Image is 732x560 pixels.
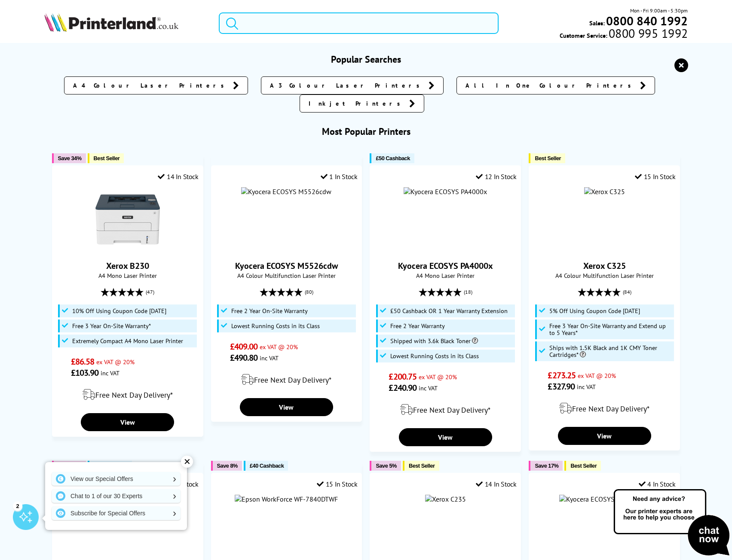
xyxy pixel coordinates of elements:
span: inc VAT [260,354,279,362]
a: View [81,413,174,431]
span: inc VAT [577,383,596,391]
span: (47) [146,284,154,300]
div: 12 In Stock [476,172,516,181]
div: modal_delivery [533,396,675,420]
div: 14 In Stock [158,172,198,181]
span: A4 Colour Multifunction Laser Printer [533,271,675,280]
img: Printerland Logo [44,13,178,32]
span: A4 Colour Laser Printers [73,81,229,90]
a: A4 Colour Laser Printers [64,76,248,94]
span: Save 17% [535,463,558,469]
div: 15 In Stock [635,172,675,181]
span: Save 8% [217,463,238,469]
button: Best Seller [529,153,565,163]
button: £50 Cashback [370,153,414,163]
a: Kyocera ECOSYS M5526cdw [235,260,338,271]
a: Chat to 1 of our 30 Experts [52,489,181,503]
span: £86.58 [71,356,95,367]
a: View [399,428,492,446]
a: 0800 840 1992 [605,17,688,25]
span: 10% Off Using Coupon Code [DATE] [72,307,166,314]
button: Best Seller [564,461,601,471]
a: All In One Colour Printers [456,76,655,94]
span: Save 34% [58,155,82,161]
span: A4 Mono Laser Printer [374,271,516,280]
a: View our Special Offers [52,472,181,486]
h3: Popular Searches [44,53,688,65]
span: £103.90 [71,367,99,378]
span: Best Seller [94,155,120,161]
span: 5% Off Using Coupon Code [DATE] [549,307,640,314]
span: Mon - Fri 9:00am - 5:30pm [630,6,688,15]
img: Epson WorkForce WF-7840DTWF [235,495,338,503]
div: 4 In Stock [639,480,676,488]
span: Shipped with 3.6k Black Toner [390,338,478,344]
span: Save 5% [376,463,396,469]
img: Kyocera ECOSYS M8124cidn [559,495,650,503]
span: (84) [623,284,631,300]
div: 13 In Stock [158,480,198,488]
span: Free 2 Year On-Site Warranty [231,307,308,314]
input: Search product o [219,12,499,34]
a: Subscribe for Special Offers [52,506,181,520]
span: All In One Colour Printers [466,81,636,90]
div: 1 In Stock [321,172,358,181]
h3: Most Popular Printers [44,125,688,137]
a: Printerland Logo [44,13,208,33]
span: Lowest Running Costs in its Class [231,323,320,329]
a: Xerox C325 [583,260,626,271]
span: A4 Colour Multifunction Laser Printer [216,271,358,280]
span: (80) [305,284,313,300]
button: Best Seller [403,461,439,471]
button: Save 5% [370,461,401,471]
div: modal_delivery [216,368,358,392]
span: Best Seller [535,155,561,161]
span: £240.90 [389,382,417,393]
span: £50 Cashback [376,155,410,161]
a: A3 Colour Laser Printers [261,76,444,94]
span: 0800 995 1992 [607,29,688,37]
span: ex VAT @ 20% [578,371,616,380]
span: £409.00 [230,341,258,352]
img: Xerox B230 [95,187,160,252]
span: A3 Colour Laser Printers [270,81,424,90]
a: View [558,427,651,445]
span: Inkjet Printers [309,99,405,108]
span: Ships with 1.5K Black and 1K CMY Toner Cartridges* [549,344,672,358]
span: inc VAT [101,369,119,377]
a: Xerox B230 [106,260,149,271]
span: £40 Cashback [250,463,284,469]
button: Save 34% [52,153,86,163]
button: Best Seller [88,153,124,163]
a: Kyocera ECOSYS PA4000x [404,187,487,196]
span: Free 3 Year On-Site Warranty and Extend up to 5 Years* [549,323,672,336]
a: View [240,398,333,416]
span: A4 Mono Laser Printer [57,271,199,280]
img: Open Live Chat window [612,488,732,558]
a: Kyocera ECOSYS M5526cdw [241,187,331,196]
div: modal_delivery [57,383,199,407]
a: Inkjet Printers [300,94,424,113]
img: Xerox C325 [584,187,625,196]
span: Lowest Running Costs in its Class [390,353,479,359]
div: modal_delivery [374,398,516,422]
span: ex VAT @ 20% [96,358,135,366]
span: £200.75 [389,371,417,382]
span: Extremely Compact A4 Mono Laser Printer [72,338,183,344]
a: Xerox B230 [95,245,160,253]
span: ex VAT @ 20% [260,343,298,351]
button: Save 8% [211,461,242,471]
button: Save 17% [529,461,563,471]
button: £40 Cashback [244,461,288,471]
b: 0800 840 1992 [606,13,688,29]
div: 15 In Stock [317,480,357,488]
div: 2 [13,501,22,511]
img: Xerox C235 [425,495,466,503]
span: ex VAT @ 20% [419,373,457,381]
span: (18) [464,284,472,300]
span: Free 2 Year Warranty [390,323,445,329]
